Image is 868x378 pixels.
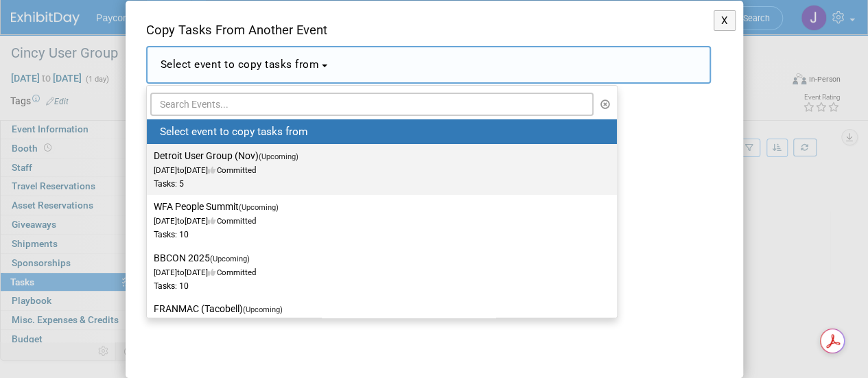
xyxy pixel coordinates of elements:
[150,93,594,116] input: Search Events...
[239,203,279,212] span: (Upcoming)
[154,254,258,277] span: [DATE] [DATE] Committed
[154,229,589,241] div: Tasks: 10
[154,281,589,292] div: Tasks: 10
[146,21,711,46] div: Copy Tasks From Another Event
[714,10,736,32] button: X
[161,58,320,71] span: Select event to copy tasks from
[154,147,603,192] label: Detroit User Group (Nov)
[177,216,185,226] span: to
[177,165,185,175] span: to
[154,178,589,190] div: Tasks: 5
[154,198,603,243] label: WFA People Summit
[154,249,603,294] label: BBCON 2025
[154,300,603,345] label: FRANMAC (Tacobell)
[243,305,283,314] span: (Upcoming)
[146,46,711,84] button: Select event to copy tasks from
[210,255,250,263] span: (Upcoming)
[177,268,185,277] span: to
[160,126,308,138] span: Select event to copy tasks from
[259,152,298,161] span: (Upcoming)
[154,152,307,175] span: [DATE] [DATE] Committed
